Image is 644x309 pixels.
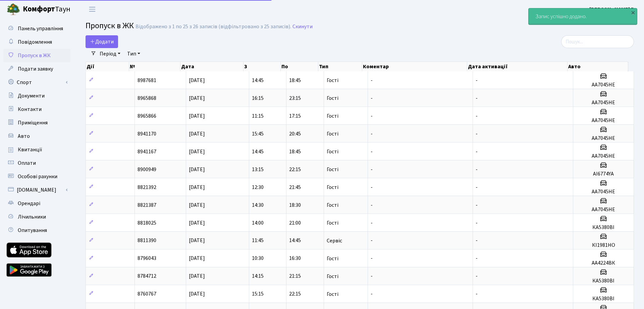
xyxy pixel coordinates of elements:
[327,202,338,208] span: Гості
[476,291,478,298] span: -
[561,35,634,48] input: Пошук...
[371,291,373,298] span: -
[189,148,205,155] span: [DATE]
[7,3,20,16] img: logo.png
[138,237,156,244] span: 8811390
[97,48,123,60] a: Період
[289,291,301,298] span: 22:15
[138,112,156,120] span: 8965866
[289,237,301,244] span: 14:45
[589,6,636,13] b: [PERSON_NAME] В.
[476,112,478,120] span: -
[252,255,264,262] span: 10:30
[23,4,70,15] span: Таун
[327,274,338,279] span: Гості
[371,166,373,173] span: -
[289,112,301,120] span: 17:15
[362,62,467,71] th: Коментар
[327,220,338,226] span: Гості
[476,273,478,280] span: -
[189,112,205,120] span: [DATE]
[289,77,301,84] span: 18:45
[476,130,478,138] span: -
[86,20,134,32] span: Пропуск в ЖК
[476,255,478,262] span: -
[467,62,568,71] th: Дата активації
[3,49,70,62] a: Пропуск в ЖК
[371,184,373,191] span: -
[289,130,301,138] span: 20:45
[327,238,342,243] span: Сервіс
[138,77,156,84] span: 8987681
[476,94,478,102] span: -
[289,273,301,280] span: 21:15
[576,153,631,159] h5: АА7045НЕ
[371,255,373,262] span: -
[189,291,205,298] span: [DATE]
[281,62,318,71] th: По
[189,273,205,280] span: [DATE]
[371,112,373,120] span: -
[138,130,156,138] span: 8941170
[3,170,70,183] a: Особові рахунки
[327,292,338,297] span: Гості
[189,94,205,102] span: [DATE]
[476,219,478,227] span: -
[138,273,156,280] span: 8784712
[3,35,70,49] a: Повідомлення
[138,166,156,173] span: 8900949
[189,77,205,84] span: [DATE]
[630,9,636,16] div: ×
[371,94,373,102] span: -
[18,92,45,100] span: Документи
[18,146,42,153] span: Квитанції
[124,48,143,60] a: Тип
[289,148,301,155] span: 18:45
[289,219,301,227] span: 21:00
[252,291,264,298] span: 15:15
[568,62,628,71] th: Авто
[289,201,301,209] span: 18:30
[576,117,631,124] h5: АА7045НЕ
[576,224,631,231] h5: КА5380ВІ
[576,171,631,177] h5: АІ6774YA
[476,184,478,191] span: -
[327,256,338,261] span: Гості
[289,166,301,173] span: 22:15
[136,24,291,30] div: Відображено з 1 по 25 з 26 записів (відфільтровано з 25 записів).
[252,184,264,191] span: 12:30
[90,38,114,45] span: Додати
[252,166,264,173] span: 13:15
[476,237,478,244] span: -
[138,94,156,102] span: 8965868
[476,148,478,155] span: -
[23,4,55,14] b: Комфорт
[252,94,264,102] span: 16:15
[189,184,205,191] span: [DATE]
[327,167,338,172] span: Гості
[18,106,42,113] span: Контакти
[3,129,70,143] a: Авто
[327,95,338,101] span: Гості
[18,38,52,46] span: Повідомлення
[529,8,637,25] div: Запис успішно додано.
[189,166,205,173] span: [DATE]
[18,65,53,73] span: Подати заявку
[252,77,264,84] span: 14:45
[327,149,338,154] span: Гості
[18,25,63,32] span: Панель управління
[371,77,373,84] span: -
[86,62,129,71] th: Дії
[252,273,264,280] span: 14:15
[138,148,156,155] span: 8941167
[18,52,51,59] span: Пропуск в ЖК
[18,200,40,207] span: Орендарі
[371,273,373,280] span: -
[84,4,101,15] button: Переключити навігацію
[576,189,631,195] h5: АА7045НЕ
[252,219,264,227] span: 14:00
[3,156,70,170] a: Оплати
[138,201,156,209] span: 8821387
[252,148,264,155] span: 14:45
[576,296,631,302] h5: КА5380ВІ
